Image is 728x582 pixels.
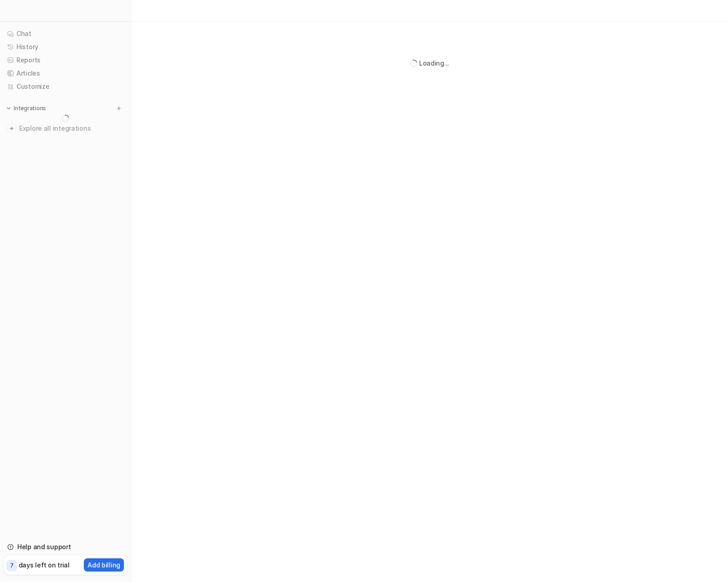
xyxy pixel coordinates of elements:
[4,41,127,53] a: History
[87,560,120,570] p: Add billing
[4,541,127,553] a: Help and support
[419,58,449,68] div: Loading...
[14,105,46,112] p: Integrations
[4,27,127,40] a: Chat
[116,105,122,112] img: menu_add.svg
[4,80,127,93] a: Customize
[5,105,12,112] img: expand menu
[4,104,49,113] button: Integrations
[19,121,123,136] span: Explore all integrations
[4,67,127,80] a: Articles
[4,122,127,135] a: Explore all integrations
[10,562,14,570] p: 7
[4,54,127,66] a: Reports
[19,560,70,570] p: days left on trial
[84,558,124,572] button: Add billing
[7,124,16,133] img: explore all integrations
